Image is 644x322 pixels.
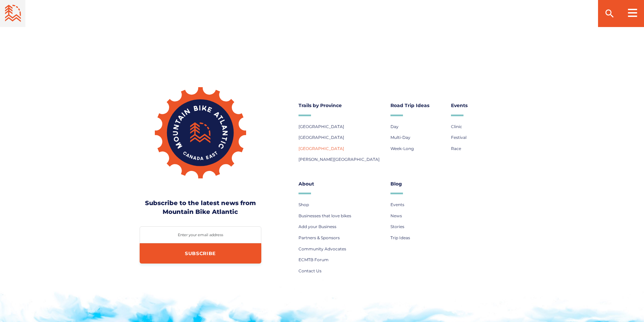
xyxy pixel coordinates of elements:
[390,181,402,187] span: Blog
[299,267,321,275] a: Contact Us
[299,133,344,142] a: [GEOGRAPHIC_DATA]
[451,133,467,142] a: Festival
[390,235,410,240] span: Trip Ideas
[299,246,346,251] span: Community Advocates
[299,124,344,129] span: [GEOGRAPHIC_DATA]
[299,102,342,108] span: Trails by Province
[140,199,261,216] h3: Subscribe to the latest news from Mountain Bike Atlantic
[299,257,329,262] span: ECMTB Forum
[299,212,351,220] a: Businesses that love bikes
[390,124,399,129] span: Day
[299,155,380,164] a: [PERSON_NAME][GEOGRAPHIC_DATA]
[451,102,468,108] span: Events
[390,179,444,189] a: Blog
[299,235,340,240] span: Partners & Sponsors
[140,243,261,264] input: Subscribe
[140,226,261,264] form: Contact form
[390,101,444,110] a: Road Trip Ideas
[390,102,429,108] span: Road Trip Ideas
[299,135,344,140] span: [GEOGRAPHIC_DATA]
[390,222,404,231] a: Stories
[299,202,309,207] span: Shop
[140,232,261,237] label: Enter your email address
[155,87,246,178] img: Mountain Bike Atlantic
[604,8,615,19] ion-icon: search
[451,124,462,129] span: Clinic
[451,122,462,131] a: Clinic
[390,212,402,220] a: News
[299,224,336,229] span: Add your Business
[390,233,410,242] a: Trip Ideas
[299,144,344,153] a: [GEOGRAPHIC_DATA]
[451,101,505,110] a: Events
[451,135,467,140] span: Festival
[390,146,414,151] span: Week-Long
[390,224,404,229] span: Stories
[299,245,346,253] a: Community Advocates
[390,133,410,142] a: Multi-Day
[390,144,414,153] a: Week-Long
[299,222,336,231] a: Add your Business
[299,157,380,162] span: [PERSON_NAME][GEOGRAPHIC_DATA]
[299,233,340,242] a: Partners & Sponsors
[299,101,384,110] a: Trails by Province
[299,181,314,187] span: About
[299,179,384,189] a: About
[390,202,404,207] span: Events
[390,200,404,209] a: Events
[299,200,309,209] a: Shop
[299,255,329,264] a: ECMTB Forum
[299,268,321,273] span: Contact Us
[299,213,351,218] span: Businesses that love bikes
[390,122,399,131] a: Day
[451,144,461,153] a: Race
[390,135,410,140] span: Multi-Day
[451,146,461,151] span: Race
[299,122,344,131] a: [GEOGRAPHIC_DATA]
[299,146,344,151] span: [GEOGRAPHIC_DATA]
[390,213,402,218] span: News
